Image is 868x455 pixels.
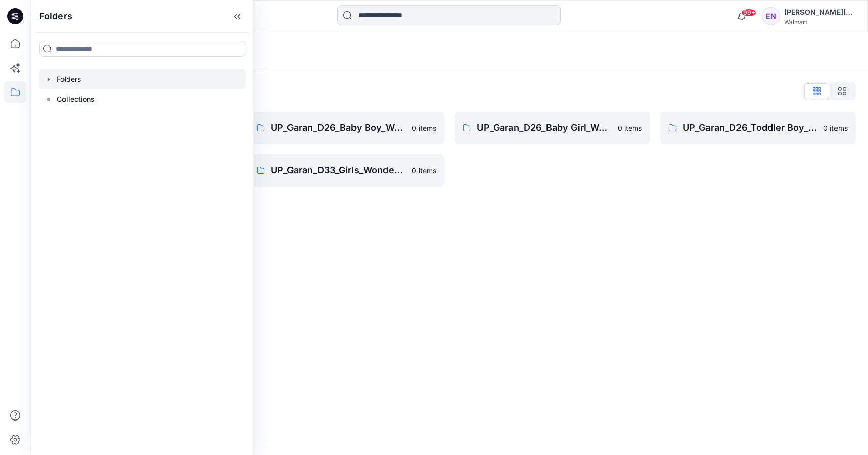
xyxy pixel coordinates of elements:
p: UP_Garan_D26_Baby Boy_Wonder Nation [271,121,405,135]
span: 99+ [741,9,756,17]
p: 0 items [823,123,848,133]
p: 0 items [412,165,436,176]
p: 0 items [412,123,436,133]
a: UP_Garan_D33_Girls_Wonder Nation0 items [248,154,444,187]
a: UP_Garan_D26_Baby Girl_Wonder Nation0 items [455,112,650,144]
a: UP_Garan_D26_Toddler Boy_Wonder_Nation0 items [660,112,856,144]
p: UP_Garan_D26_Toddler Boy_Wonder_Nation [683,121,817,135]
p: Collections [57,93,95,106]
p: 0 items [618,123,642,133]
p: UP_Garan_D33_Girls_Wonder Nation [271,163,405,178]
p: UP_Garan_D26_Baby Girl_Wonder Nation [477,121,612,135]
div: Walmart [784,18,855,26]
div: EN [762,7,780,25]
a: UP_Garan_D26_Baby Boy_Wonder Nation0 items [248,112,444,144]
div: [PERSON_NAME][DATE] [784,6,855,18]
